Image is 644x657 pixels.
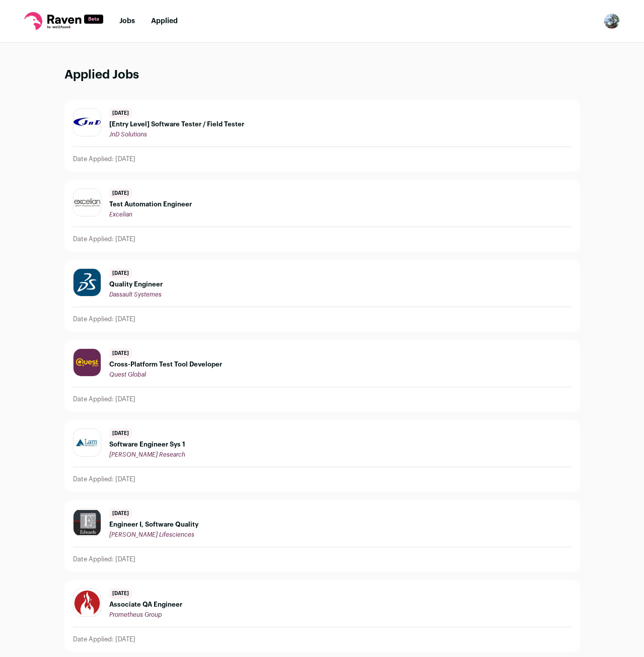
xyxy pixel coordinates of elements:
[74,189,101,216] img: 982a8e7fb48ec21c57ed77f803ddf7b81f32a907421bd13459e4877604fc1ce6.jpg
[109,348,132,358] span: [DATE]
[109,508,132,519] span: [DATE]
[73,395,135,403] p: Date Applied: [DATE]
[74,434,101,452] img: f461b19caba80db974feb507a9fb04397bef9299169f03f227918439351bdb59.jpg
[119,18,135,25] a: Jobs
[109,131,147,137] span: JnD Solutions
[109,612,162,618] span: Prometheus Group
[73,235,135,243] p: Date Applied: [DATE]
[74,109,101,136] img: 8205136e86e1b2fd18ef0f0de1565d21441619caf1925a6a88a7aecd94b77807.jpg
[65,500,580,571] a: [DATE] Engineer I, Software Quality [PERSON_NAME] Lifesciences Date Applied: [DATE]
[65,420,580,491] a: [DATE] Software Engineer Sys 1 [PERSON_NAME] Research Date Applied: [DATE]
[65,340,580,411] a: [DATE] Cross-Platform Test Tool Developer Quest Global Date Applied: [DATE]
[109,452,185,458] span: [PERSON_NAME] Research
[109,601,182,609] span: Associate QA Engineer
[74,589,101,616] img: 5db69709ca8eae8c8c164b704dd475e60cba93ef8739e193a40532a58bb3e8ad.png
[151,18,178,25] a: Applied
[109,532,194,538] span: [PERSON_NAME] Lifesciences
[74,269,101,296] img: 19e518665615e7c24a9b074f47ce6e252f81662a9899b04321794c28c00ca3b8.jpg
[109,108,132,118] span: [DATE]
[73,635,135,643] p: Date Applied: [DATE]
[65,100,580,171] a: [DATE] [Entry Level] Software Tester / Field Tester JnD Solutions Date Applied: [DATE]
[65,260,580,331] a: [DATE] Quality Engineer Dassault Systemes Date Applied: [DATE]
[109,360,222,369] span: Cross-Platform Test Tool Developer
[109,200,192,208] span: Test Automation Engineer
[109,589,132,599] span: [DATE]
[109,268,132,278] span: [DATE]
[109,211,132,217] span: Excelian
[109,521,198,529] span: Engineer I, Software Quality
[65,580,580,651] a: [DATE] Associate QA Engineer Prometheus Group Date Applied: [DATE]
[73,475,135,483] p: Date Applied: [DATE]
[109,188,132,198] span: [DATE]
[604,13,620,29] button: Open dropdown
[73,155,135,163] p: Date Applied: [DATE]
[109,428,132,439] span: [DATE]
[73,555,135,563] p: Date Applied: [DATE]
[109,291,162,298] span: Dassault Systemes
[604,13,620,29] img: 10130636-medium_jpg
[109,441,185,449] span: Software Engineer Sys 1
[64,67,580,84] h1: Applied Jobs
[109,120,244,128] span: [Entry Level] Software Tester / Field Tester
[109,372,146,378] span: Quest Global
[65,180,580,251] a: [DATE] Test Automation Engineer Excelian Date Applied: [DATE]
[74,349,101,376] img: 5c67d60d38142dd74fdc2b78736dc88532f7d4ba172b50d1619c73e770fbb0f9.jpg
[109,280,163,288] span: Quality Engineer
[74,510,101,535] img: 6e2e3a3c3212383cbf1a3aee35cf59254045b21a84046501ac8abe559b016440.jpg
[73,315,135,323] p: Date Applied: [DATE]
